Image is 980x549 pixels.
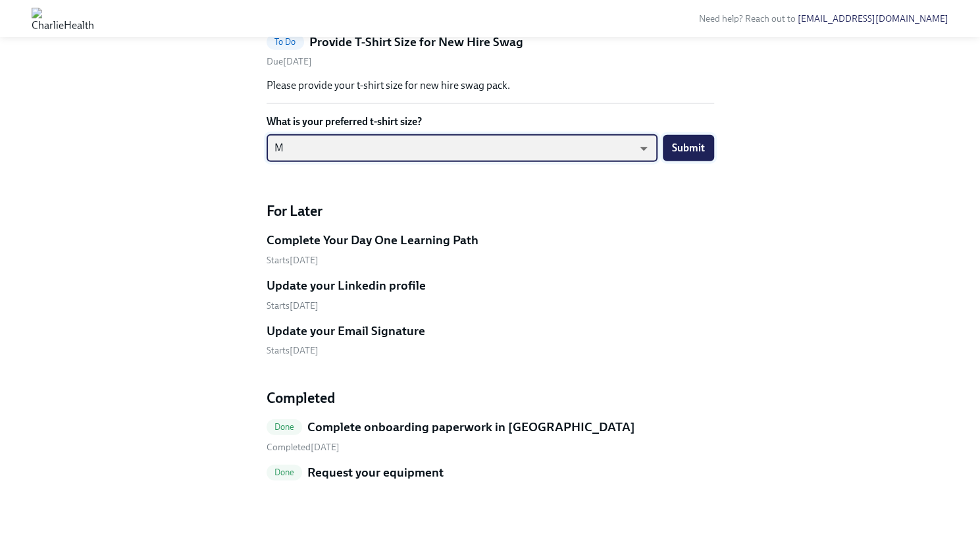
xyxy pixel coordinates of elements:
[267,232,714,267] a: Complete Your Day One Learning PathStarts[DATE]
[267,422,303,432] span: Done
[267,56,312,67] span: Friday, September 19th 2025, 10:00 am
[267,277,714,312] a: Update your Linkedin profileStarts[DATE]
[267,323,425,340] h5: Update your Email Signature
[267,34,714,68] a: To DoProvide T-Shirt Size for New Hire SwagDue[DATE]
[307,419,634,436] h5: Complete onboarding paperwork in [GEOGRAPHIC_DATA]
[267,467,303,477] span: Done
[32,8,94,29] img: CharlieHealth
[672,142,705,155] span: Submit
[267,255,319,266] span: Monday, October 6th 2025, 10:00 am
[267,232,478,249] h5: Complete Your Day One Learning Path
[267,134,658,162] div: M
[267,442,340,453] span: Sunday, September 14th 2025, 6:59 pm
[267,464,714,486] a: DoneRequest your equipment
[267,323,714,357] a: Update your Email SignatureStarts[DATE]
[307,464,444,481] h5: Request your equipment
[267,419,714,454] a: DoneComplete onboarding paperwork in [GEOGRAPHIC_DATA] Completed[DATE]
[267,115,714,129] label: What is your preferred t-shirt size?
[267,78,714,93] p: Please provide your t-shirt size for new hire swag pack.
[267,201,714,221] h4: For Later
[309,34,523,51] h5: Provide T-Shirt Size for New Hire Swag
[267,37,304,47] span: To Do
[699,13,948,24] span: Need help? Reach out to
[798,13,948,24] a: [EMAIL_ADDRESS][DOMAIN_NAME]
[267,300,319,311] span: Monday, October 6th 2025, 10:00 am
[267,277,426,294] h5: Update your Linkedin profile
[267,345,319,356] span: Monday, October 6th 2025, 10:00 am
[663,135,714,161] button: Submit
[267,388,714,408] h4: Completed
